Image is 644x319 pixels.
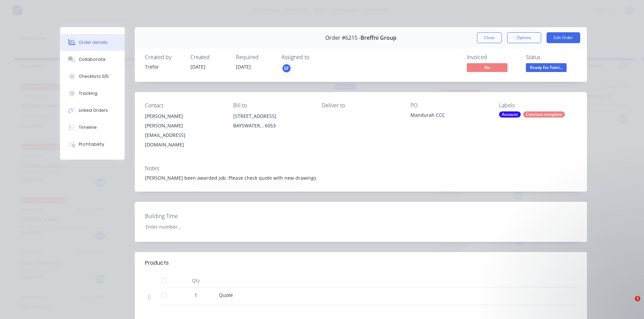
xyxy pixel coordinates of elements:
button: Edit Order [547,32,580,43]
span: No [467,63,508,72]
button: Profitability [60,136,125,153]
div: Tracking [79,90,97,96]
div: Mandurah CCC [410,111,488,121]
div: Required [236,54,273,60]
button: Close [477,32,502,43]
div: Created [190,54,228,60]
span: Quote [219,292,233,298]
button: Linked Orders [60,102,125,119]
div: Products [145,259,169,267]
div: Bill to [233,102,311,109]
iframe: Intercom live chat [621,296,637,312]
div: Deliver to [322,102,400,109]
div: Profitability [79,141,104,147]
div: Checklists 0/0 [79,73,109,79]
div: Invoiced [467,54,518,60]
label: Building Time [145,212,230,220]
div: Labels [499,102,577,109]
div: Created by [145,54,182,60]
div: BAYSWATER, , 6053 [233,121,311,130]
div: Linked Orders [79,107,108,113]
button: Checklists 0/0 [60,68,125,85]
div: Qty [176,274,216,287]
div: Contact [145,102,223,109]
button: Timeline [60,119,125,136]
div: Timeline [79,124,97,130]
div: [PERSON_NAME] been awarded job. Please check quote with new drawings [145,174,577,181]
div: Account [499,111,521,118]
span: [DATE] [190,64,205,70]
div: Contract complete [523,111,565,118]
span: Ready For Fabri... [526,63,567,72]
span: Breffni Group [361,35,397,41]
button: Tracking [60,85,125,102]
div: PO [410,102,488,109]
button: Order details [60,34,125,51]
button: SF [281,63,292,73]
span: [DATE] [236,64,251,70]
input: Enter number... [140,221,229,232]
div: Trefor [145,63,182,70]
button: Options [507,32,541,43]
span: Order #6215 - [325,35,361,41]
div: [PERSON_NAME] [145,111,223,121]
button: Ready For Fabri... [526,63,567,73]
div: [PERSON_NAME][EMAIL_ADDRESS][DOMAIN_NAME] [145,121,223,149]
div: [STREET_ADDRESS] [233,111,311,121]
div: Assigned to [281,54,349,60]
button: Collaborate [60,51,125,68]
div: Order details [79,39,108,46]
div: [PERSON_NAME][PERSON_NAME][EMAIL_ADDRESS][DOMAIN_NAME] [145,111,223,149]
span: 1 [195,291,197,299]
div: [STREET_ADDRESS]BAYSWATER, , 6053 [233,111,311,133]
div: Status [526,54,577,60]
div: Collaborate [79,56,106,63]
span: 1 [635,296,640,301]
div: Notes [145,165,577,172]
